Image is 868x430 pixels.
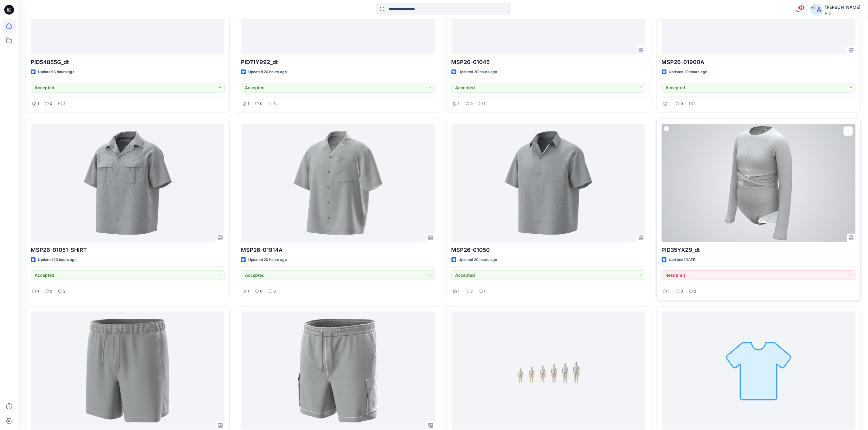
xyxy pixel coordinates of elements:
[273,101,276,107] p: 3
[798,5,805,10] span: 14
[669,257,697,263] p: Updated [DATE]
[811,4,823,16] img: avatar
[50,101,52,107] p: 0
[681,101,683,107] p: 0
[825,11,860,15] div: PIC
[31,246,225,254] p: MSP26-01051-SHIRT
[662,312,856,430] a: Test
[260,288,262,295] p: 0
[63,101,65,107] p: 2
[459,69,497,75] p: Updated 20 hours ago
[451,124,645,242] a: MSP26-01050
[31,124,225,242] a: MSP26-01051-SHIRT
[825,4,860,11] div: [PERSON_NAME]
[471,288,473,295] p: 0
[248,69,287,75] p: Updated 20 hours ago
[241,312,435,430] a: NB27260954
[37,101,39,107] p: 1
[484,288,485,295] p: 1
[37,288,39,295] p: 1
[38,257,77,263] p: Updated 20 hours ago
[31,58,225,66] p: PID54855G_dt
[458,288,460,295] p: 1
[260,101,262,107] p: 0
[241,58,435,66] p: PID71Y992_dt
[31,312,225,430] a: NB27260946
[484,101,485,107] p: 1
[451,246,645,254] p: MSP26-01050
[248,257,287,263] p: Updated 20 hours ago
[681,288,683,295] p: 0
[471,101,473,107] p: 0
[273,288,276,295] p: 6
[458,101,460,107] p: 1
[694,101,696,107] p: 1
[63,288,65,295] p: 2
[451,312,645,430] a: PID6Z1MMG_dt
[38,69,74,75] p: Updated 3 hours ago
[662,58,856,66] p: MSP26-01900A
[694,288,696,295] p: 2
[459,257,497,263] p: Updated 20 hours ago
[662,124,856,242] a: PID35YXZ9_dt
[50,288,52,295] p: 0
[668,101,670,107] p: 1
[662,246,856,254] p: PID35YXZ9_dt
[241,246,435,254] p: MSP26-01914A
[248,101,249,107] p: 1
[451,58,645,66] p: MSP26-01045
[248,288,249,295] p: 1
[668,288,670,295] p: 1
[241,124,435,242] a: MSP26-01914A
[669,69,708,75] p: Updated 20 hours ago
